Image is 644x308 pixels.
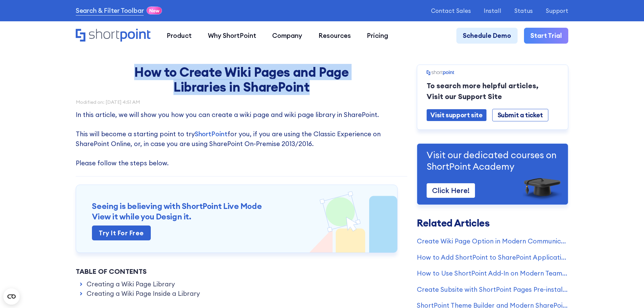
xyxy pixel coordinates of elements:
[417,236,568,246] a: Create Wiki Page Option in Modern Communication Site Is Missing
[159,28,200,44] a: Product
[417,218,568,228] h3: Related Articles
[417,285,568,294] a: Create Subsite with ShortPoint Pages Pre-installed & Pre-configured
[264,28,310,44] a: Company
[318,31,351,41] div: Resources
[427,149,558,172] p: Visit our dedicated courses on ShortPoint Academy
[272,31,302,41] div: Company
[484,7,501,14] a: Install
[514,7,533,14] a: Status
[546,7,568,14] a: Support
[92,201,381,222] h3: Seeing is believing with ShortPoint Live Mode View it while you Design it.
[367,31,388,41] div: Pricing
[92,226,151,240] a: Try it for free
[76,110,407,168] p: In this article, we will show you how you can create a wiki page and wiki page library in SharePo...
[492,109,548,121] a: Submit a ticket
[76,29,150,43] a: Home
[310,28,359,44] a: Resources
[456,28,518,44] a: Schedule Demo
[417,253,568,262] a: How to Add ShortPoint to SharePoint Application Pages
[76,266,407,277] div: Table of Contents
[359,28,397,44] a: Pricing
[3,288,20,305] button: Open CMP widget
[427,80,558,102] p: To search more helpful articles, Visit our Support Site
[427,109,486,121] a: Visit support site
[200,28,264,44] a: Why ShortPoint
[195,130,228,138] a: ShortPoint
[76,100,407,104] div: Modified on: [DATE] 4:51 AM
[87,289,200,299] a: Creating a Wiki Page Inside a Library
[115,65,368,94] h1: How to Create Wiki Pages and Page Libraries in SharePoint
[87,279,175,289] a: Creating a Wiki Page Library
[524,28,568,44] a: Start Trial
[76,6,144,16] a: Search & Filter Toolbar
[208,31,256,41] div: Why ShortPoint
[431,7,471,14] a: Contact Sales
[610,276,644,308] iframe: Chat Widget
[417,268,568,278] a: How to Use ShortPoint Add-In on Modern Team Sites (deprecated)
[427,183,475,198] a: Click Here!
[167,31,192,41] div: Product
